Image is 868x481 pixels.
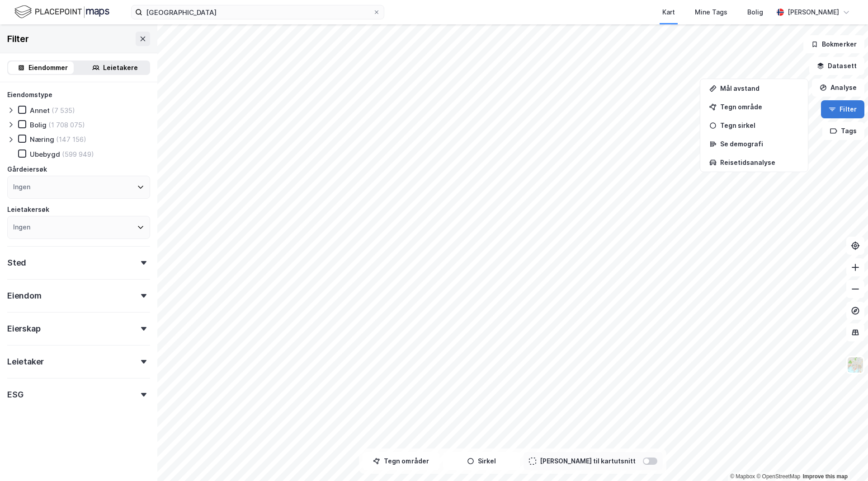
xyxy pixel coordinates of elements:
[7,164,47,175] div: Gårdeiersøk
[13,222,30,233] div: Ingen
[695,7,727,18] div: Mine Tags
[803,473,848,480] a: Improve this map
[14,4,109,20] img: logo.f888ab2527a4732fd821a326f86c7f29.svg
[443,452,520,470] button: Sirkel
[803,35,864,53] button: Bokmerker
[48,121,85,129] div: (1 708 075)
[540,456,636,467] div: [PERSON_NAME] til kartutsnitt
[847,356,864,374] img: Z
[7,323,40,334] div: Eierskap
[30,121,47,129] div: Bolig
[730,473,755,480] a: Mapbox
[809,57,864,75] button: Datasett
[7,257,26,268] div: Sted
[720,140,799,148] div: Se demografi
[720,159,799,166] div: Reisetidsanalyse
[52,106,75,115] div: (7 535)
[363,452,439,470] button: Tegn områder
[28,62,68,73] div: Eiendommer
[747,7,763,18] div: Bolig
[56,135,86,144] div: (147 156)
[7,290,42,301] div: Eiendom
[756,473,800,480] a: OpenStreetMap
[821,100,864,118] button: Filter
[30,106,50,115] div: Annet
[823,438,868,481] iframe: Chat Widget
[30,150,60,159] div: Ubebygd
[142,5,373,19] input: Søk på adresse, matrikkel, gårdeiere, leietakere eller personer
[7,204,49,215] div: Leietakersøk
[30,135,54,144] div: Næring
[812,79,864,97] button: Analyse
[720,84,799,92] div: Mål avstand
[788,7,839,18] div: [PERSON_NAME]
[7,389,23,400] div: ESG
[720,121,799,129] div: Tegn sirkel
[720,103,799,111] div: Tegn område
[7,32,29,46] div: Filter
[662,7,675,18] div: Kart
[62,150,94,159] div: (599 949)
[13,182,30,192] div: Ingen
[7,89,52,100] div: Eiendomstype
[103,62,138,73] div: Leietakere
[7,356,44,367] div: Leietaker
[822,122,864,140] button: Tags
